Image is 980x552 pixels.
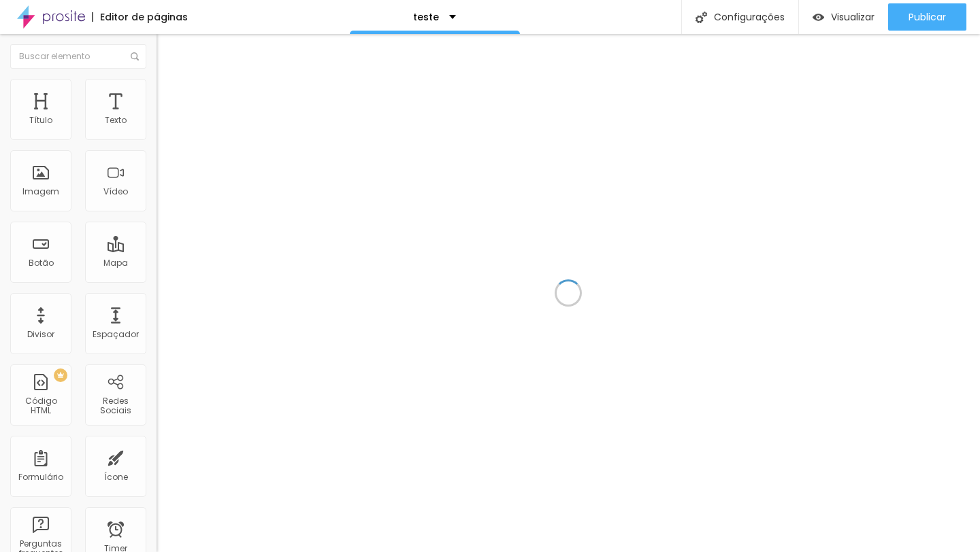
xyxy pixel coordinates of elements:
p: teste [413,12,439,22]
div: Divisor [27,330,54,339]
div: Botão [29,258,54,268]
div: Espaçador [93,330,139,339]
button: Visualizar [799,3,888,31]
div: Ícone [104,472,128,482]
img: Icone [131,52,139,61]
div: Vídeo [103,187,128,196]
div: Redes Sociais [88,396,142,416]
button: Publicar [888,3,966,31]
div: Mapa [103,258,128,268]
div: Título [29,116,52,125]
div: Editor de páginas [92,12,188,22]
span: Visualizar [831,12,875,22]
div: Imagem [22,187,59,196]
span: Publicar [909,12,946,22]
img: view-1.svg [813,12,824,23]
div: Formulário [18,472,63,482]
div: Código HTML [14,396,67,416]
div: Texto [105,116,127,125]
input: Buscar elemento [10,44,146,69]
img: Icone [696,12,707,23]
